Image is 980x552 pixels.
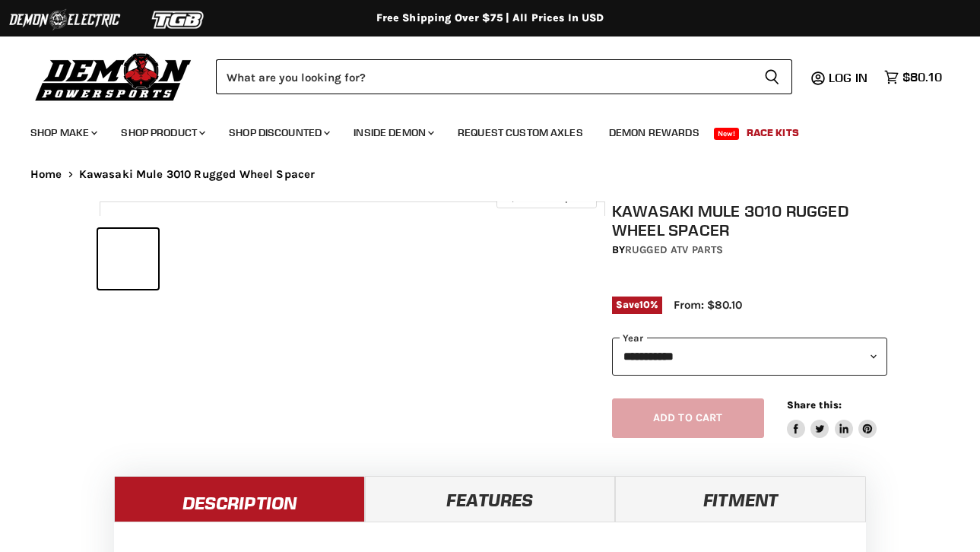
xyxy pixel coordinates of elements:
span: Log in [829,70,867,85]
a: Inside Demon [342,117,443,148]
a: Log in [822,71,877,84]
img: Demon Electric Logo 2 [8,5,122,34]
a: $80.10 [877,66,950,88]
button: Search [752,59,792,94]
span: Kawasaki Mule 3010 Rugged Wheel Spacer [79,168,316,181]
img: Demon Powersports [30,49,197,103]
span: Share this: [787,399,842,411]
ul: Main menu [19,111,938,148]
div: by [612,242,888,259]
img: TGB Logo 2 [122,5,236,34]
a: Race Kits [735,117,810,148]
span: Save % [612,297,662,313]
span: New! [714,128,740,140]
span: 10 [639,299,650,310]
span: $80.10 [902,70,942,84]
a: Description [114,476,365,522]
input: Search [216,59,752,94]
span: Click to expand [504,192,588,203]
h1: Kawasaki Mule 3010 Rugged Wheel Spacer [612,201,888,240]
a: Features [365,476,616,522]
a: Demon Rewards [598,117,711,148]
a: Request Custom Axles [446,117,595,148]
a: Fitment [615,476,866,522]
a: Home [30,168,62,181]
a: Shop Discounted [217,117,339,148]
form: Product [216,59,792,94]
a: Shop Make [19,117,106,148]
span: From: $80.10 [674,298,742,312]
select: year [612,338,888,375]
button: Kawasaki Mule 3010 Rugged Wheel Spacer thumbnail [98,229,158,289]
aside: Share this: [787,398,877,439]
a: Rugged ATV Parts [625,243,723,256]
a: Shop Product [109,117,214,148]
